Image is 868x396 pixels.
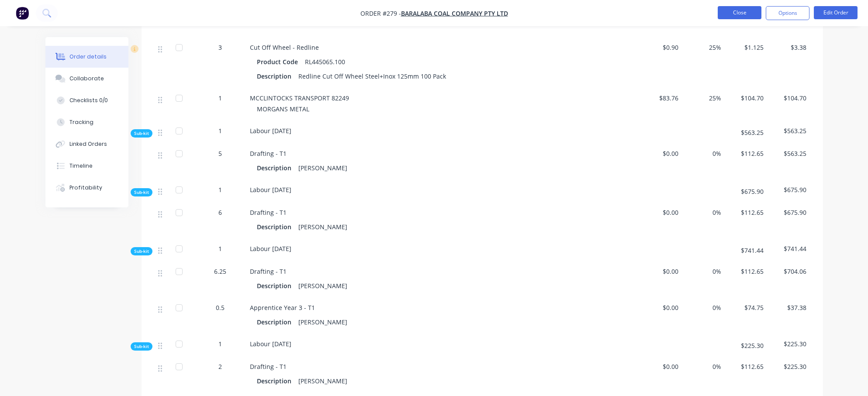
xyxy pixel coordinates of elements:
div: Description [257,70,295,83]
span: $0.00 [643,208,679,217]
span: 3 [218,43,222,52]
div: Timeline [69,162,93,170]
div: RL445065.100 [301,55,349,68]
span: Drafting - T1 [250,208,287,217]
span: $112.65 [728,362,764,371]
span: $0.00 [643,303,679,312]
span: $675.90 [771,185,806,194]
span: Labour [DATE] [250,244,291,253]
span: $0.00 [643,149,679,158]
div: Sub-kit [131,342,152,351]
a: Baralaba Coal Company Pty Ltd [401,9,508,17]
button: Profitability [45,177,128,199]
span: 0.5 [216,303,225,312]
span: $675.90 [728,187,764,196]
span: Labour [DATE] [250,340,291,348]
span: 1 [218,244,222,253]
span: Apprentice Year 3 - T1 [250,303,315,312]
div: Description [257,162,295,174]
span: Drafting - T1 [250,267,287,275]
button: Tracking [45,111,128,133]
span: $225.30 [728,341,764,350]
span: Drafting - T1 [250,149,287,158]
div: [PERSON_NAME] [295,162,351,174]
span: $563.25 [728,128,764,137]
span: Labour [DATE] [250,127,291,135]
span: $225.30 [771,362,806,371]
div: Order details [69,53,107,61]
div: Profitability [69,184,102,192]
span: $104.70 [728,93,764,103]
div: Description [257,279,295,292]
div: Sub-kit [131,129,152,138]
button: Timeline [45,155,128,177]
button: Collaborate [45,68,128,90]
span: MORGANS METAL [257,105,309,113]
button: Checklists 0/0 [45,90,128,111]
span: $0.00 [643,362,679,371]
div: Description [257,316,295,328]
span: $0.90 [643,43,679,52]
span: Drafting - T1 [250,362,287,371]
div: Checklists 0/0 [69,96,108,104]
span: 1 [218,93,222,103]
span: Order #279 - [360,9,401,17]
span: $741.44 [728,246,764,255]
div: [PERSON_NAME] [295,279,351,292]
button: Order details [45,46,128,68]
span: 0% [685,267,721,276]
span: $225.30 [771,339,806,348]
div: Sub-kit [131,188,152,196]
span: 6 [218,208,222,217]
span: 1 [218,339,222,348]
button: Options [766,6,809,20]
span: Sub-kit [134,343,149,350]
span: Sub-kit [134,248,149,255]
span: 25% [685,93,721,103]
button: Edit Order [814,6,858,19]
span: $1.125 [728,43,764,52]
span: Cut Off Wheel - Redline [250,43,319,52]
div: [PERSON_NAME] [295,220,351,233]
div: Product Code [257,55,301,68]
span: 1 [218,185,222,194]
span: 1 [218,126,222,135]
button: Linked Orders [45,133,128,155]
span: $675.90 [771,208,806,217]
span: Sub-kit [134,189,149,196]
div: Description [257,375,295,387]
span: Sub-kit [134,130,149,137]
span: 6.25 [214,267,226,276]
span: 0% [685,208,721,217]
div: Collaborate [69,75,104,83]
img: Factory [16,7,29,20]
span: $704.06 [771,267,806,276]
span: $104.70 [771,93,806,103]
span: 2 [218,362,222,371]
span: $74.75 [728,303,764,312]
span: $563.25 [771,149,806,158]
div: Description [257,220,295,233]
span: $112.65 [728,208,764,217]
span: 25% [685,43,721,52]
div: Redline Cut Off Wheel Steel+Inox 125mm 100 Pack [295,70,450,83]
span: $37.38 [771,303,806,312]
div: Sub-kit [131,247,152,255]
span: Labour [DATE] [250,186,291,194]
span: 5 [218,149,222,158]
span: 0% [685,149,721,158]
span: $563.25 [771,126,806,135]
span: MCCLINTOCKS TRANSPORT 82249 [250,94,349,102]
span: $112.65 [728,267,764,276]
div: [PERSON_NAME] [295,316,351,328]
span: $83.76 [643,93,679,103]
div: [PERSON_NAME] [295,375,351,387]
span: $3.38 [771,43,806,52]
div: Tracking [69,118,93,126]
span: $0.00 [643,267,679,276]
span: $112.65 [728,149,764,158]
span: 0% [685,362,721,371]
span: 0% [685,303,721,312]
div: Linked Orders [69,140,107,148]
